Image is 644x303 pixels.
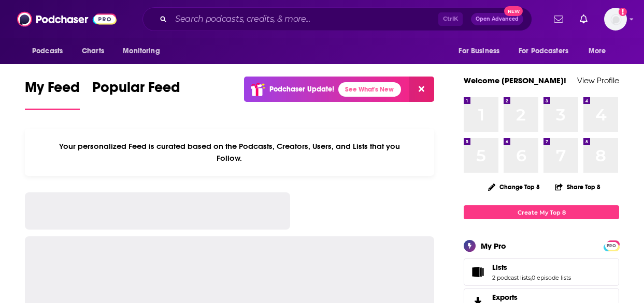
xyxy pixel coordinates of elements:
[532,274,571,281] a: 0 episode lists
[554,177,601,197] button: Share Top 8
[531,274,532,281] span: ,
[604,8,627,31] span: Logged in as aridings
[464,205,619,219] a: Create My Top 8
[467,265,488,279] a: Lists
[476,17,519,22] span: Open Advanced
[464,75,566,85] a: Welcome [PERSON_NAME]!
[576,10,592,28] a: Show notifications dropdown
[123,44,160,58] span: Monitoring
[605,242,618,250] span: PRO
[577,75,619,85] a: View Profile
[492,274,531,281] a: 2 podcast lists
[338,82,401,97] a: See What's New
[492,263,571,272] a: Lists
[82,44,104,58] span: Charts
[92,79,180,110] a: Popular Feed
[492,263,507,272] span: Lists
[589,44,606,58] span: More
[269,85,334,94] p: Podchaser Update!
[481,241,506,251] div: My Pro
[459,44,499,58] span: For Business
[116,41,173,61] button: open menu
[512,41,583,61] button: open menu
[25,79,80,102] span: My Feed
[482,180,546,193] button: Change Top 8
[519,44,568,58] span: For Podcasters
[604,8,627,31] img: User Profile
[605,241,618,249] a: PRO
[619,8,627,16] svg: Add a profile image
[438,12,463,26] span: Ctrl K
[604,8,627,31] button: Show profile menu
[581,41,619,61] button: open menu
[32,44,63,58] span: Podcasts
[504,6,523,16] span: New
[92,79,180,102] span: Popular Feed
[471,13,523,25] button: Open AdvancedNew
[464,258,619,286] span: Lists
[142,7,532,31] div: Search podcasts, credits, & more...
[25,79,80,110] a: My Feed
[17,9,117,29] img: Podchaser - Follow, Share and Rate Podcasts
[25,129,434,176] div: Your personalized Feed is curated based on the Podcasts, Creators, Users, and Lists that you Follow.
[171,11,438,27] input: Search podcasts, credits, & more...
[451,41,512,61] button: open menu
[75,41,110,61] a: Charts
[550,10,567,28] a: Show notifications dropdown
[25,41,76,61] button: open menu
[492,293,518,302] span: Exports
